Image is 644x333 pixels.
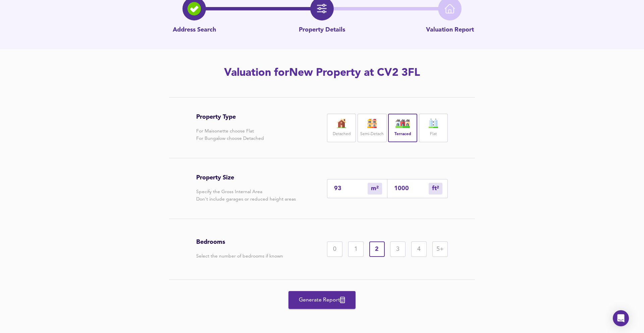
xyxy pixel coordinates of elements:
[425,119,442,128] img: flat-icon
[196,174,296,181] h3: Property Size
[187,2,201,15] img: search-icon
[445,4,455,14] img: home-icon
[390,241,406,257] div: 3
[327,114,356,142] div: Detached
[196,127,264,142] p: For Maisonette choose Flat For Bungalow choose Detached
[196,113,264,121] h3: Property Type
[426,26,474,35] p: Valuation Report
[430,130,437,138] label: Flat
[196,238,283,246] h3: Bedrooms
[432,241,448,257] div: 5+
[394,130,411,138] label: Terraced
[299,26,345,35] p: Property Details
[419,114,448,142] div: Flat
[613,310,629,326] div: Open Intercom Messenger
[333,119,350,128] img: house-icon
[288,291,356,309] button: Generate Report
[196,253,283,260] p: Select the number of bedrooms if known
[348,241,364,257] div: 1
[394,119,411,128] img: house-icon
[327,241,342,257] div: 0
[334,185,368,192] input: Enter sqm
[295,295,349,305] span: Generate Report
[196,188,296,203] p: Specify the Gross Internal Area Don't include garages or reduced height areas
[368,183,382,195] div: m²
[364,119,380,128] img: house-icon
[132,66,512,80] h2: Valuation for New Property at CV2 3FL
[369,241,385,257] div: 2
[317,4,327,14] img: filter-icon
[358,114,386,142] div: Semi-Detach
[388,114,417,142] div: Terraced
[173,26,216,35] p: Address Search
[360,130,384,138] label: Semi-Detach
[429,183,442,195] div: m²
[333,130,351,138] label: Detached
[394,185,429,192] input: Sqft
[411,241,427,257] div: 4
